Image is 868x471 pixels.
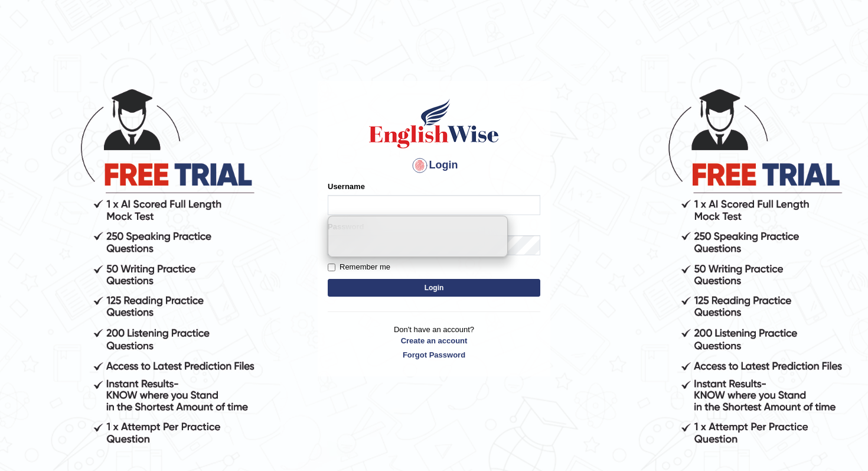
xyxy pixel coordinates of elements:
button: Login [328,279,540,297]
img: Logo of English Wise sign in for intelligent practice with AI [367,97,501,150]
a: Create an account [328,335,540,346]
label: Username [328,181,365,192]
label: Remember me [328,261,390,273]
h4: Login [328,156,540,175]
p: Don't have an account? [328,324,540,360]
input: Remember me [328,264,335,271]
a: Forgot Password [328,349,540,360]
